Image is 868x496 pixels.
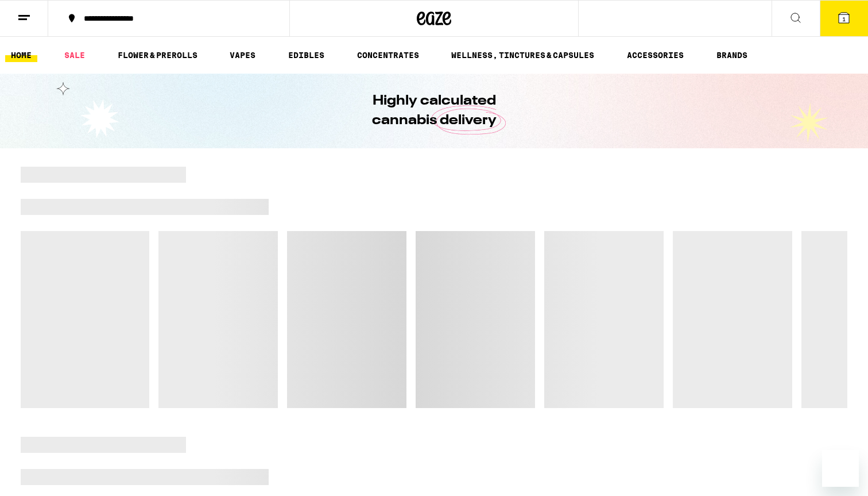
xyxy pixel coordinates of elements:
span: 1 [842,16,846,22]
a: EDIBLES [282,48,330,62]
a: SALE [59,48,91,62]
a: FLOWER & PREROLLS [112,48,203,62]
iframe: Button to launch messaging window [822,450,859,487]
button: 1 [820,1,868,36]
a: VAPES [224,48,261,62]
a: WELLNESS, TINCTURES & CAPSULES [445,48,600,62]
a: HOME [5,48,37,62]
h1: Highly calculated cannabis delivery [339,91,529,130]
a: CONCENTRATES [351,48,425,62]
a: BRANDS [711,48,753,62]
a: ACCESSORIES [621,48,689,62]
